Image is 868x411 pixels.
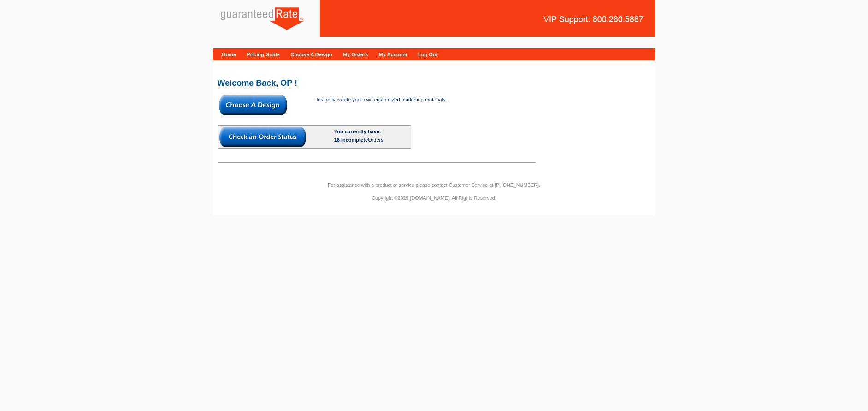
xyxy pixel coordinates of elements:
p: Copyright ©2025 [DOMAIN_NAME]. All Rights Reserved. [213,194,655,202]
a: Log Out [418,52,437,57]
h2: Welcome Back, OP ! [218,79,651,87]
a: Choose A Design [290,52,332,57]
span: 16 Incomplete [334,137,368,143]
img: button-check-order-status.gif [219,127,306,147]
img: button-choose-design.gif [219,95,287,115]
b: You currently have: [334,129,381,134]
p: For assistance with a product or service please contact Customer Service at [PHONE_NUMBER]. [213,181,655,189]
div: Orders [334,136,409,144]
a: My Orders [343,52,368,57]
a: Pricing Guide [247,52,280,57]
a: Home [222,52,236,57]
span: Instantly create your own customized marketing materials. [317,97,447,102]
a: My Account [379,52,407,57]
